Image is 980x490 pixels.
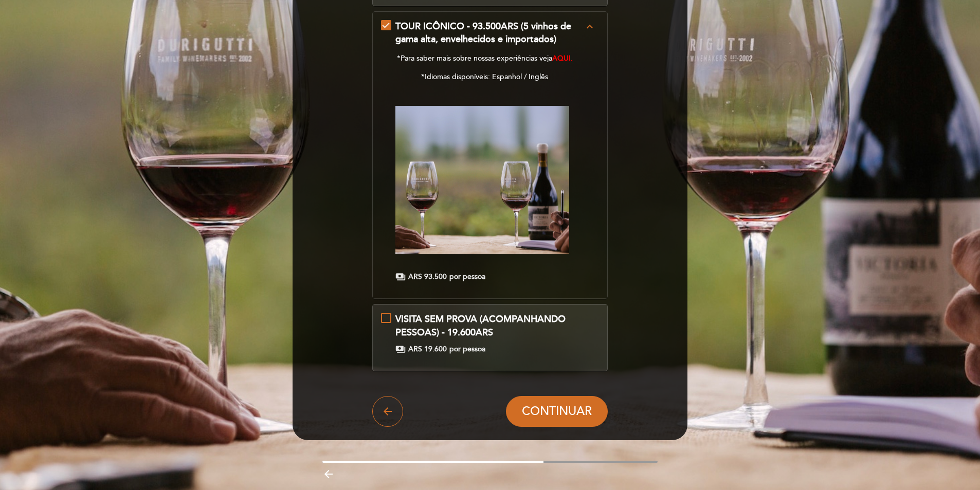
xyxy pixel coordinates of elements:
[395,272,406,282] span: payments
[322,468,335,480] i: arrow_backward
[408,344,447,354] span: ARS 19.600
[372,396,403,427] button: arrow_back
[395,21,571,45] span: TOUR ICÔNICO - 93.500ARS (5 vinhos de gama alta, envelhecidos e importados)
[522,405,592,419] span: CONTINUAR
[397,54,573,63] span: *Para saber mais sobre nossas experiências veja
[382,405,394,418] i: arrow_back
[449,344,485,354] span: por pessoa
[408,272,447,282] span: ARS 93.500
[421,72,548,81] span: *Idiomas disponíveis: Espanhol / Inglês
[381,20,600,282] md-checkbox: TOUR ICÔNICO - 93.500ARS (5 vinhos de gama alta, envelhecidos e importados) expand_more *Para sab...
[506,396,608,427] button: CONTINUAR
[449,272,485,282] span: por pessoa
[381,313,600,354] md-checkbox: VISITA SEM PROVA (ACOMPANHANDO PESSOAS) - 19.600ARS payments ARS 19.600 por pessoa
[584,21,596,33] i: expand_less
[552,54,573,63] a: AQUI.
[395,106,569,254] img: iconico
[580,20,599,33] button: expand_less
[395,344,406,354] span: payments
[395,313,566,338] span: VISITA SEM PROVA (ACOMPANHANDO PESSOAS) - 19.600ARS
